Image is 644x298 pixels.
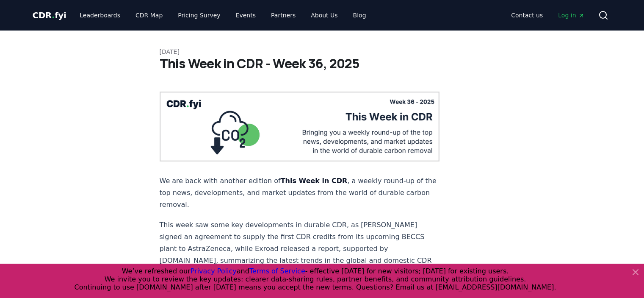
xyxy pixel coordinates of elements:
[346,8,373,23] a: Blog
[558,11,584,19] span: Log in
[33,10,66,20] span: CDR fyi
[160,175,440,211] p: We are back with another edition of , a weekly round-up of the top news, developments, and market...
[73,8,373,23] nav: Main
[504,8,550,23] a: Contact us
[171,8,227,23] a: Pricing Survey
[160,56,485,71] h1: This Week in CDR - Week 36, 2025
[264,8,302,23] a: Partners
[33,9,66,21] a: CDR.fyi
[551,8,591,23] a: Log in
[129,8,169,23] a: CDR Map
[504,8,591,23] nav: Main
[229,8,263,23] a: Events
[160,92,440,162] img: blog post image
[73,8,127,23] a: Leaderboards
[52,10,55,20] span: .
[160,219,440,290] p: This week saw some key developments in durable CDR, as [PERSON_NAME] signed an agreement to suppl...
[160,47,485,56] p: [DATE]
[281,177,348,185] strong: This Week in CDR
[304,8,344,23] a: About Us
